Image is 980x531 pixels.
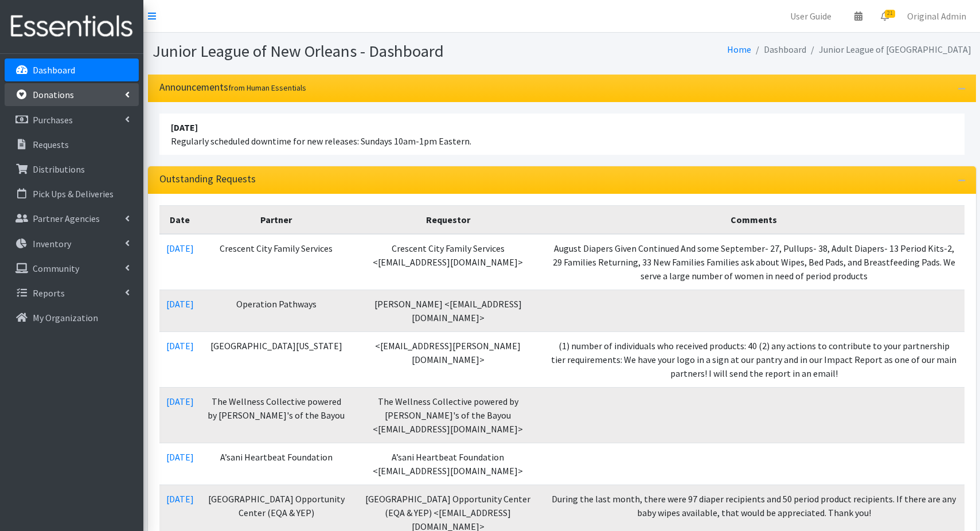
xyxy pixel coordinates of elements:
li: Junior League of [GEOGRAPHIC_DATA] [806,41,971,58]
td: <[EMAIL_ADDRESS][PERSON_NAME][DOMAIN_NAME]> [352,331,544,387]
small: from Human Essentials [228,83,306,93]
a: My Organization [5,306,139,329]
td: The Wellness Collective powered by [PERSON_NAME]'s of the Bayou [201,387,353,443]
p: My Organization [33,312,98,323]
a: Pick Ups & Deliveries [5,182,139,205]
p: Partner Agencies [33,213,100,224]
th: Comments [544,205,964,234]
li: Dashboard [751,41,806,58]
th: Requestor [352,205,544,234]
a: Donations [5,83,139,106]
td: [GEOGRAPHIC_DATA][US_STATE] [201,331,353,387]
a: User Guide [781,5,841,28]
td: (1) number of individuals who received products: 40 (2) any actions to contribute to your partner... [544,331,964,387]
a: [DATE] [166,451,194,463]
p: Inventory [33,238,71,249]
a: Inventory [5,232,139,255]
td: Operation Pathways [201,290,353,331]
td: August Diapers Given Continued And some September- 27, Pullups- 38, Adult Diapers- 13 Period Kits... [544,234,964,290]
a: Distributions [5,158,139,181]
p: Distributions [33,163,85,175]
p: Pick Ups & Deliveries [33,188,114,200]
td: The Wellness Collective powered by [PERSON_NAME]'s of the Bayou <[EMAIL_ADDRESS][DOMAIN_NAME]> [352,387,544,443]
th: Partner [201,205,353,234]
th: Date [159,205,201,234]
p: Community [33,263,79,274]
a: Requests [5,133,139,156]
span: 21 [885,10,895,18]
td: Crescent City Family Services [201,234,353,290]
a: Partner Agencies [5,207,139,230]
h3: Announcements [159,81,306,93]
a: [DATE] [166,243,194,254]
a: Purchases [5,108,139,131]
h3: Outstanding Requests [159,173,256,185]
a: 21 [872,5,898,28]
p: Dashboard [33,64,75,76]
td: Crescent City Family Services <[EMAIL_ADDRESS][DOMAIN_NAME]> [352,234,544,290]
img: HumanEssentials [5,7,139,46]
p: Requests [33,139,69,150]
p: Donations [33,89,74,100]
p: Purchases [33,114,73,126]
td: A’sani Heartbeat Foundation <[EMAIL_ADDRESS][DOMAIN_NAME]> [352,443,544,485]
a: [DATE] [166,396,194,407]
h1: Junior League of New Orleans - Dashboard [153,41,558,61]
a: [DATE] [166,340,194,352]
a: [DATE] [166,298,194,310]
a: Dashboard [5,58,139,81]
td: A’sani Heartbeat Foundation [201,443,353,485]
a: Original Admin [898,5,975,28]
a: Reports [5,282,139,304]
strong: [DATE] [171,122,198,133]
li: Regularly scheduled downtime for new releases: Sundays 10am-1pm Eastern. [159,114,965,155]
a: [DATE] [166,493,194,505]
td: [PERSON_NAME] <[EMAIL_ADDRESS][DOMAIN_NAME]> [352,290,544,331]
a: Community [5,257,139,280]
a: Home [727,44,751,55]
p: Reports [33,287,65,299]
